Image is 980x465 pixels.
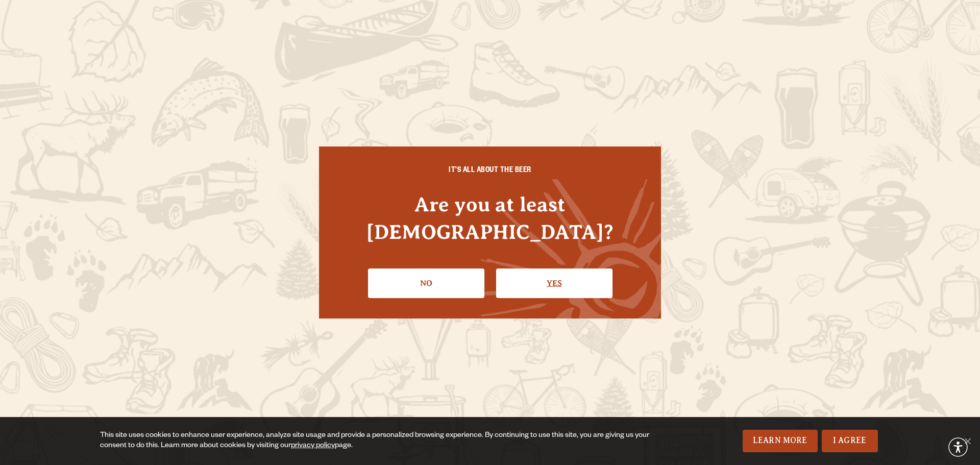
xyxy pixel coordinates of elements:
[368,268,484,298] a: No
[496,268,612,298] a: Confirm I'm 21 or older
[743,430,818,452] a: Learn More
[100,431,657,451] div: This site uses cookies to enhance user experience, analyze site usage and provide a personalized ...
[339,167,641,176] h6: IT'S ALL ABOUT THE BEER
[339,191,641,245] h4: Are you at least [DEMOGRAPHIC_DATA]?
[291,442,335,450] a: privacy policy
[822,430,878,452] a: I Agree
